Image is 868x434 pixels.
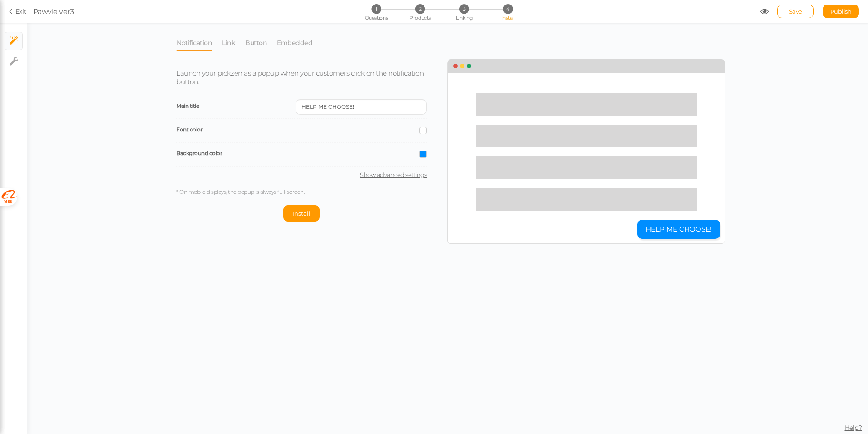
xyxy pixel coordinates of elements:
span: Main title [176,102,199,109]
li: 3 Linking [443,4,485,14]
li: 4 Install [487,4,529,14]
span: 1 [371,4,381,14]
button: Install [283,205,320,222]
span: Save [789,8,802,15]
div: Save [777,5,814,18]
a: Button [245,34,267,51]
a: Show advanced settings [176,171,427,178]
span: Questions [365,15,388,21]
span: * On mobile displays, the popup is always full-screen. [176,188,304,195]
span: Font color [176,126,202,133]
span: Linking [456,15,472,21]
span: 4 [503,4,513,14]
li: Button [245,34,276,51]
li: Embedded [276,34,322,51]
li: Link [222,34,245,51]
div: Pawvie ver3 [33,6,74,17]
span: 2 [415,4,425,14]
span: Products [409,15,431,21]
span: Background color [176,150,222,156]
a: Notification [176,34,212,51]
span: Launch your pickzen as a popup when your customers click on the notification button. [176,69,424,86]
a: Embedded [276,34,313,51]
span: Help? [845,424,862,432]
li: 2 Products [399,4,441,14]
span: Install [292,210,311,217]
li: Notification [176,34,222,51]
span: Publish [830,8,852,15]
button: HELP ME CHOOSE! [637,220,720,239]
span: Install [501,15,514,21]
li: 1 Questions [355,4,397,14]
span: 3 [459,4,469,14]
a: Link [222,34,236,51]
a: Exit [9,7,26,16]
